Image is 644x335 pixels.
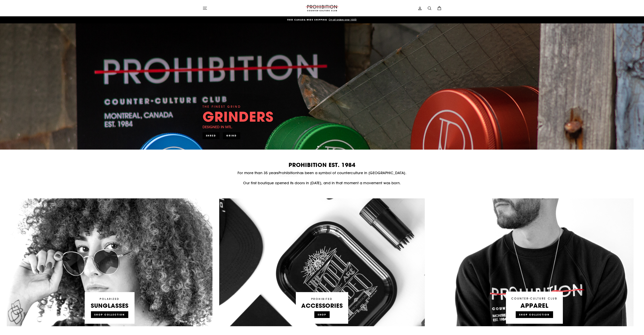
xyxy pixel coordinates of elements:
[328,18,357,21] span: On all orders over 100$!
[203,110,274,123] div: GRINDERS
[326,146,327,148] button: 4
[203,132,220,139] a: SHRED
[203,170,442,176] p: For more than 35 years has been a symbol of counterculture in [GEOGRAPHIC_DATA].
[317,146,319,148] button: 1
[203,124,233,130] div: DESIGNED IN MTL.
[203,18,441,22] a: FREE CANADA-WIDE SHIPPING On all orders over 100$!
[305,5,339,11] img: PROHIBITION COUNTER-CULTURE CLUB
[287,18,327,21] span: FREE CANADA-WIDE SHIPPING
[203,180,442,186] p: Our first boutique opened its doors in [DATE], and in that moment a movement was born.
[320,146,322,148] button: 2
[323,146,325,148] button: 3
[278,170,297,176] a: Prohibition
[203,104,241,109] div: THE FINEST GRIND
[223,132,240,139] a: GRIND
[203,162,442,168] h2: PROHIBITION EST. 1984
